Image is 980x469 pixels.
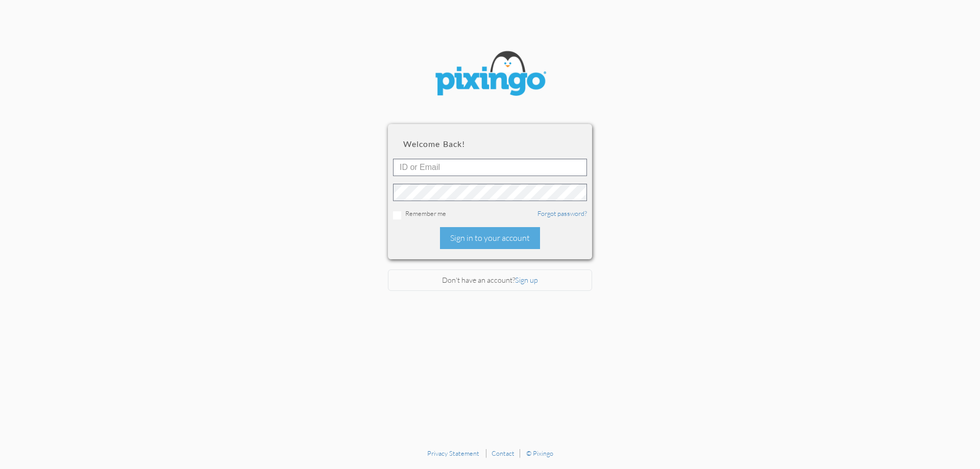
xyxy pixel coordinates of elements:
a: Forgot password? [537,209,587,217]
a: Privacy Statement [427,449,479,457]
a: © Pixingo [526,449,553,457]
iframe: Chat [979,468,980,469]
a: Sign up [515,276,538,284]
h2: Welcome back! [403,139,577,149]
input: ID or Email [393,159,587,176]
a: Contact [492,449,514,457]
div: Remember me [393,209,587,219]
img: pixingo logo [429,46,551,104]
div: Sign in to your account [440,227,540,249]
div: Don't have an account? [388,269,592,291]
